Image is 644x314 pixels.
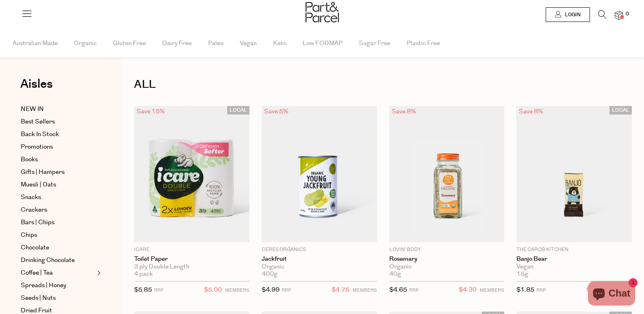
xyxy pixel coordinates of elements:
a: Drinking Chocolate [21,256,95,265]
img: Part&Parcel [306,2,339,22]
span: Aisles [20,75,53,93]
span: Login [563,11,581,18]
img: Banjo Bear [516,106,632,242]
span: Sugar Free [359,29,390,58]
button: Expand/Collapse Coffee | Tea [95,268,101,278]
span: Promotions [21,142,53,152]
div: Save 15% [134,106,167,117]
a: Rosemary [389,256,505,263]
img: Jackfruit [262,106,377,242]
span: Plastic Free [407,29,440,58]
span: Coffee | Tea [21,268,53,278]
span: Chocolate [21,243,49,253]
span: Keto [273,29,286,58]
div: Save 8% [389,106,418,117]
span: 15g [516,271,528,278]
span: Organic [74,29,97,58]
a: Bars | Chips [21,218,95,227]
span: $4.30 [459,285,477,295]
span: $5.00 [204,285,222,295]
div: 3 ply Double Length [134,263,249,271]
span: LOCAL [609,106,632,115]
inbox-online-store-chat: Shopify online store chat [585,281,637,308]
span: Paleo [208,29,223,58]
a: Toilet Paper [134,256,249,263]
span: 0 [624,11,631,18]
a: Best Sellers [21,117,95,127]
a: Promotions [21,142,95,152]
a: Spreads | Honey [21,281,95,290]
a: Gifts | Hampers [21,167,95,177]
a: Chocolate [21,243,95,253]
div: Save 8% [516,106,546,117]
span: Chips [21,230,37,240]
small: MEMBERS [225,287,249,293]
div: Organic [262,263,377,271]
img: Toilet Paper [134,106,249,242]
div: Vegan [516,263,632,271]
span: Crackers [21,205,47,215]
p: Ceres Organics [262,246,377,253]
a: Coffee | Tea [21,268,95,278]
span: 4 pack [134,271,153,278]
a: Aisles [20,78,53,98]
a: Login [546,7,590,22]
span: Back In Stock [21,130,59,139]
span: Seeds | Nuts [21,293,56,303]
span: 40g [389,271,401,278]
a: Jackfruit [262,256,377,263]
span: Spreads | Honey [21,281,66,290]
small: RRP [409,287,418,293]
a: Books [21,155,95,165]
small: MEMBERS [353,287,377,293]
span: Dairy Free [162,29,192,58]
div: Organic [389,263,505,271]
span: Muesli | Oats [21,180,56,190]
span: Books [21,155,38,165]
span: Snacks [21,193,41,202]
small: RRP [282,287,291,293]
div: Save 5% [262,106,291,117]
p: Lovin' Body [389,246,505,253]
span: Gluten Free [113,29,146,58]
span: Drinking Chocolate [21,256,75,265]
span: Gifts | Hampers [21,167,65,177]
a: Banjo Bear [516,256,632,263]
span: Low FODMAP [303,29,343,58]
small: MEMBERS [480,287,504,293]
a: Chips [21,230,95,240]
small: RRP [154,287,163,293]
span: NEW IN [21,104,44,114]
a: Seeds | Nuts [21,293,95,303]
span: Best Sellers [21,117,55,127]
span: Vegan [240,29,257,58]
span: Australian Made [13,29,58,58]
a: 0 [615,11,623,19]
small: RRP [536,287,546,293]
span: $4.99 [262,286,280,294]
span: $4.65 [389,286,407,294]
span: Bars | Chips [21,218,54,227]
a: Snacks [21,193,95,202]
a: NEW IN [21,104,95,114]
a: Crackers [21,205,95,215]
a: Muesli | Oats [21,180,95,190]
h1: ALL [134,75,632,94]
img: Rosemary [389,106,505,242]
span: $1.85 [516,286,534,294]
span: LOCAL [227,106,249,115]
span: 400g [262,271,278,278]
p: icare [134,246,249,253]
span: $4.75 [332,285,349,295]
span: $5.85 [134,286,152,294]
p: The Carob Kitchen [516,246,632,253]
a: Back In Stock [21,130,95,139]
